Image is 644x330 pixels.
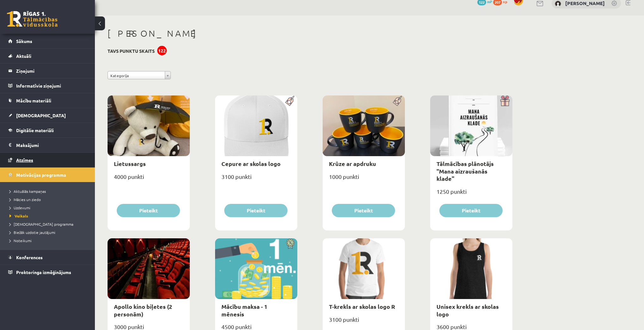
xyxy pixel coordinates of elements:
span: Motivācijas programma [16,172,66,178]
img: Populāra prece [283,95,297,106]
a: Atzīmes [8,153,87,167]
span: Mācību materiāli [16,98,51,103]
img: Dāvana ar pārsteigumu [498,95,512,106]
a: Apollo kino biļetes (2 personām) [114,303,172,317]
div: 3100 punkti [323,314,405,330]
a: T-krekls ar skolas logo R [329,303,395,310]
legend: Maksājumi [16,138,87,152]
legend: Ziņojumi [16,64,87,78]
a: Konferences [8,250,87,265]
a: Sākums [8,34,87,48]
img: Populāra prece [391,95,405,106]
button: Pieteikt [224,204,288,217]
a: [DEMOGRAPHIC_DATA] programma [9,221,89,227]
button: Pieteikt [117,204,180,217]
span: [DEMOGRAPHIC_DATA] [16,113,66,118]
span: Atzīmes [16,157,33,163]
a: Mācies un ziedo [9,197,89,202]
button: Pieteikt [332,204,395,217]
a: [DEMOGRAPHIC_DATA] [8,108,87,123]
a: Maksājumi [8,138,87,152]
a: Ziņojumi [8,64,87,78]
a: Mācību materiāli [8,93,87,108]
span: Kategorija [110,71,162,80]
a: Aktuāli [8,49,87,63]
a: Mācību maksa - 1 mēnesis [221,303,267,317]
a: Tālmācības plānotājs "Mana aizraušanās klade" [437,160,494,182]
a: Cepure ar skolas logo [221,160,281,167]
button: Pieteikt [439,204,503,217]
div: 1000 punkti [323,171,405,187]
span: Biežāk uzdotie jautājumi [9,230,55,235]
div: 1250 punkti [430,186,512,202]
a: Biežāk uzdotie jautājumi [9,229,89,235]
span: Aktuāli [16,53,31,59]
span: [DEMOGRAPHIC_DATA] programma [9,222,73,227]
a: Motivācijas programma [8,168,87,182]
span: Sākums [16,38,32,44]
span: Aktuālās kampaņas [9,189,46,194]
a: Uzdevumi [9,205,89,211]
div: 122 [157,46,167,55]
a: Krūze ar apdruku [329,160,376,167]
span: Konferences [16,254,43,260]
div: 3100 punkti [215,171,297,187]
a: Noteikumi [9,238,89,243]
a: Informatīvie ziņojumi [8,78,87,93]
span: Noteikumi [9,238,32,243]
a: Proktoringa izmēģinājums [8,265,87,279]
a: Kategorija [108,71,171,79]
div: 4000 punkti [108,171,190,187]
a: Aktuālās kampaņas [9,188,89,194]
a: Unisex krekls ar skolas logo [437,303,499,317]
h1: [PERSON_NAME] [108,28,512,39]
a: Veikals [9,213,89,219]
a: Lietussargs [114,160,146,167]
a: Rīgas 1. Tālmācības vidusskola [7,11,58,27]
h3: Tavs punktu skaits [108,48,155,54]
legend: Informatīvie ziņojumi [16,78,87,93]
span: Mācies un ziedo [9,197,41,202]
img: Pāvels Grišāns [555,1,561,7]
img: Atlaide [283,238,297,249]
a: Digitālie materiāli [8,123,87,137]
span: Veikals [9,213,28,218]
span: Uzdevumi [9,205,30,210]
span: Digitālie materiāli [16,127,54,133]
span: Proktoringa izmēģinājums [16,269,71,275]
